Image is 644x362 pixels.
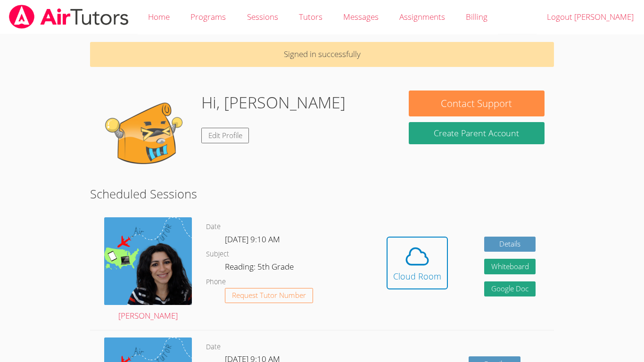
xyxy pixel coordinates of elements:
button: Cloud Room [387,237,448,289]
button: Create Parent Account [409,122,545,144]
dt: Date [206,341,221,353]
button: Contact Support [409,90,545,116]
dt: Subject [206,248,229,260]
h1: Hi, [PERSON_NAME] [201,90,346,115]
a: Edit Profile [201,128,249,143]
img: air%20tutor%20avatar.png [104,217,192,305]
a: Google Doc [484,281,536,297]
img: airtutors_banner-c4298cdbf04f3fff15de1276eac7730deb9818008684d7c2e4769d2f7ddbe033.png [8,5,130,29]
div: Cloud Room [393,270,441,283]
img: default.png [99,90,194,185]
dt: Phone [206,276,226,288]
span: Messages [343,11,379,22]
a: [PERSON_NAME] [104,217,192,323]
span: Request Tutor Number [232,292,306,299]
a: Details [484,237,536,252]
h2: Scheduled Sessions [90,185,554,203]
dd: Reading: 5th Grade [225,260,296,276]
dt: Date [206,221,221,233]
button: Whiteboard [484,259,536,274]
p: Signed in successfully [90,42,554,67]
span: [DATE] 9:10 AM [225,234,280,245]
button: Request Tutor Number [225,288,313,304]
